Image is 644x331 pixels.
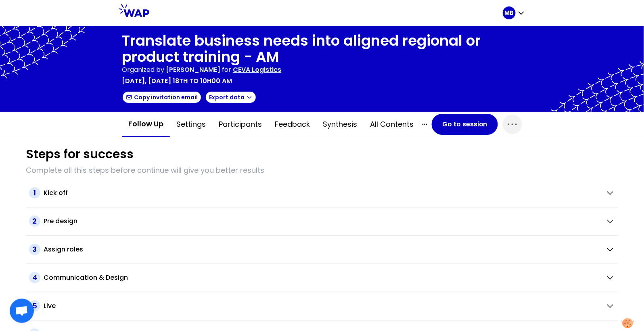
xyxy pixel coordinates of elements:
button: Participants [212,112,268,136]
button: 2Pre design [29,216,615,227]
button: All contents [364,112,420,136]
button: Synthesis [316,112,364,136]
h2: Communication & Design [44,273,128,283]
button: Export data [205,91,257,104]
button: Feedback [268,112,316,136]
p: Complete all this steps before continue will give you better results [26,165,618,176]
h1: Translate business needs into aligned regional or product training - AM [122,33,522,65]
h2: Kick off [44,188,68,198]
p: CEVA Logistics [233,65,281,75]
span: 4 [29,272,40,283]
button: Settings [170,112,212,136]
h2: Pre design [44,216,77,226]
h1: Steps for success [26,147,134,161]
span: 5 [29,300,40,312]
h2: Assign roles [44,245,83,254]
p: for [222,65,231,75]
button: Go to session [432,114,498,135]
span: [PERSON_NAME] [166,65,220,74]
button: 1Kick off [29,187,615,199]
button: MB [503,6,525,19]
p: [DATE], [DATE] 18th to 10h00 am [122,76,232,86]
p: MB [505,9,514,17]
button: Follow up [122,112,170,137]
span: 3 [29,244,40,255]
div: Ouvrir le chat [10,299,34,323]
button: 4Communication & Design [29,272,615,283]
p: Organized by [122,65,164,75]
h2: Live [44,301,56,311]
span: 2 [29,216,40,227]
span: 1 [29,187,40,199]
button: 3Assign roles [29,244,615,255]
button: 5Live [29,300,615,312]
button: Copy invitation email [122,91,202,104]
